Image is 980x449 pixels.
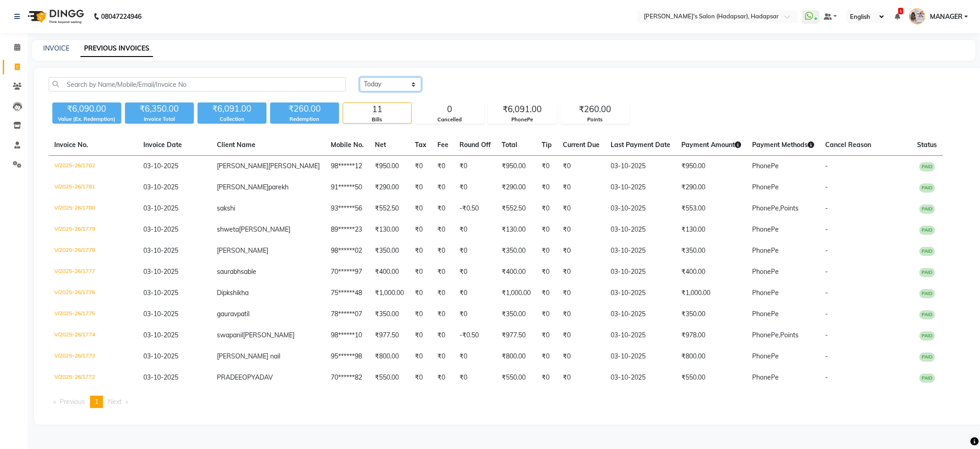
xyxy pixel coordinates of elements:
td: ₹950.00 [676,156,747,177]
span: PhonePe [753,310,779,318]
td: V/2025-26/1782 [49,156,138,177]
td: V/2025-26/1777 [49,261,138,283]
td: ₹290.00 [370,177,410,198]
td: -₹0.50 [454,325,497,346]
span: [PERSON_NAME] [244,331,295,339]
td: ₹1,000.00 [676,283,747,304]
td: ₹0 [454,367,497,388]
td: ₹0 [537,304,558,325]
span: [PERSON_NAME] nail [217,352,281,360]
td: ₹0 [410,261,432,283]
span: [PERSON_NAME] [217,183,269,191]
div: Bills [343,116,411,124]
td: ₹552.50 [497,198,537,219]
td: ₹800.00 [370,346,410,367]
td: ₹0 [537,198,558,219]
td: ₹800.00 [497,346,537,367]
td: ₹0 [454,240,497,261]
td: ₹290.00 [676,177,747,198]
td: ₹0 [558,346,606,367]
span: parekh [269,183,289,191]
td: ₹0 [537,346,558,367]
span: Invoice No. [54,141,88,149]
a: INVOICE [43,44,69,52]
nav: Pagination [49,396,968,408]
td: ₹0 [432,367,454,388]
td: ₹0 [558,283,606,304]
span: PAID [919,183,935,193]
span: Cancel Reason [826,141,872,149]
td: -₹0.50 [454,198,497,219]
span: - [826,183,828,191]
span: [PERSON_NAME] [239,225,291,233]
span: Round Off [460,141,491,149]
td: ₹0 [537,240,558,261]
td: ₹977.50 [370,325,410,346]
span: PhonePe [753,267,779,276]
span: Next [108,398,122,406]
span: patil [238,310,250,318]
div: Redemption [270,115,339,123]
td: V/2025-26/1778 [49,240,138,261]
span: PhonePe, [753,204,781,212]
td: ₹350.00 [497,240,537,261]
td: 03-10-2025 [606,156,676,177]
td: 03-10-2025 [606,261,676,283]
span: PAID [919,352,935,362]
span: PhonePe [753,162,779,170]
td: ₹0 [558,177,606,198]
div: Value (Ex. Redemption) [52,115,121,123]
td: ₹0 [454,156,497,177]
span: PhonePe [753,246,779,255]
span: - [826,352,828,360]
span: Previous [60,398,85,406]
td: ₹977.50 [497,325,537,346]
span: Payment Methods [753,141,815,149]
span: sable [241,267,257,276]
div: ₹260.00 [270,102,339,115]
td: ₹0 [454,261,497,283]
span: PhonePe [753,352,779,360]
img: MANAGER [909,8,925,24]
span: PhonePe, [753,331,781,339]
td: ₹0 [432,283,454,304]
a: 1 [895,12,900,21]
span: PAID [919,162,935,171]
span: PAID [919,205,935,214]
span: PAID [919,247,935,256]
td: ₹553.00 [676,198,747,219]
td: ₹0 [537,261,558,283]
div: Points [561,116,629,124]
div: Invoice Total [125,115,194,123]
td: ₹0 [537,325,558,346]
td: V/2025-26/1780 [49,198,138,219]
td: ₹0 [432,261,454,283]
div: 0 [416,103,484,116]
span: 03-10-2025 [144,373,179,381]
span: Tip [542,141,552,149]
span: MANAGER [930,12,963,22]
span: Current Due [563,141,600,149]
span: - [826,204,828,212]
td: ₹0 [558,367,606,388]
td: ₹130.00 [370,219,410,240]
td: ₹0 [537,219,558,240]
td: ₹0 [537,156,558,177]
td: 03-10-2025 [606,240,676,261]
td: ₹0 [432,325,454,346]
td: 03-10-2025 [606,304,676,325]
td: ₹0 [410,219,432,240]
td: ₹130.00 [676,219,747,240]
span: 03-10-2025 [144,352,179,360]
td: ₹400.00 [370,261,410,283]
td: ₹0 [432,240,454,261]
td: ₹350.00 [497,304,537,325]
td: ₹0 [432,198,454,219]
td: V/2025-26/1772 [49,367,138,388]
td: ₹0 [432,304,454,325]
td: ₹400.00 [497,261,537,283]
td: ₹0 [537,177,558,198]
span: 03-10-2025 [144,331,179,339]
span: 03-10-2025 [144,289,179,297]
span: 03-10-2025 [144,246,179,255]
